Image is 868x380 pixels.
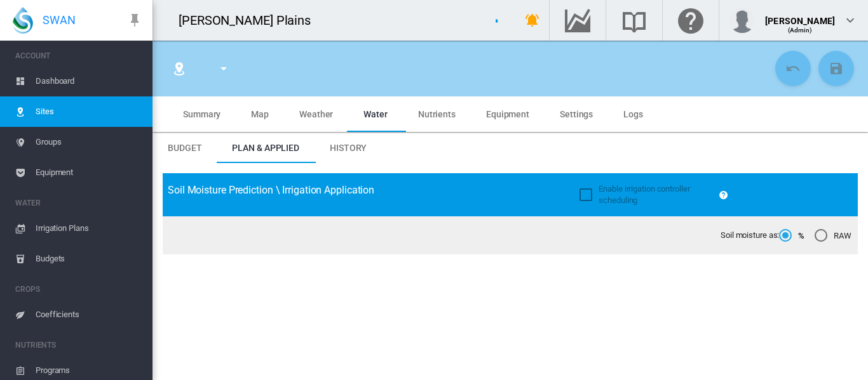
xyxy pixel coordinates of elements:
[43,12,76,28] span: SWAN
[562,13,593,28] md-icon: Go to the Data Hub
[765,10,835,22] div: [PERSON_NAME]
[168,184,374,196] span: Soil Moisture Prediction \ Irrigation Application
[418,109,456,119] span: Nutrients
[525,13,540,28] md-icon: icon-bell-ring
[36,299,142,330] span: Coefficients
[36,157,142,188] span: Equipment
[675,13,706,28] md-icon: Click here for help
[788,27,813,34] span: (Admin)
[183,109,220,119] span: Summary
[729,8,755,33] img: profile.jpg
[15,279,142,299] span: CROPS
[36,127,142,157] span: Groups
[13,7,33,34] img: SWAN-Landscape-Logo-Colour-drop.png
[172,61,187,76] md-icon: icon-map-marker-radius
[168,143,201,153] span: Budget
[36,96,142,127] span: Sites
[818,51,854,86] button: Save Changes
[843,13,858,28] md-icon: icon-chevron-down
[599,184,689,205] span: Enable irrigation controller scheduling
[721,230,779,241] span: Soil moisture as:
[580,183,714,206] md-checkbox: Enable irrigation controller scheduling
[232,143,299,153] span: Plan & Applied
[216,61,231,76] md-icon: icon-menu-down
[251,109,269,119] span: Map
[623,109,643,119] span: Logs
[520,8,545,33] button: icon-bell-ring
[15,335,142,355] span: NUTRIENTS
[829,61,844,76] md-icon: icon-content-save
[36,244,142,274] span: Budgets
[299,109,333,119] span: Weather
[36,66,142,96] span: Dashboard
[619,13,649,28] md-icon: Search the knowledge base
[179,11,322,29] div: [PERSON_NAME] Plains
[330,143,367,153] span: History
[779,230,804,242] md-radio-button: %
[785,61,801,76] md-icon: icon-undo
[166,56,192,81] button: Click to go to list of Sites
[815,230,851,242] md-radio-button: RAW
[211,56,236,81] button: icon-menu-down
[36,213,142,244] span: Irrigation Plans
[363,109,388,119] span: Water
[127,13,142,28] md-icon: icon-pin
[775,51,811,86] button: Cancel Changes
[15,193,142,213] span: WATER
[486,109,529,119] span: Equipment
[560,109,593,119] span: Settings
[15,46,142,66] span: ACCOUNT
